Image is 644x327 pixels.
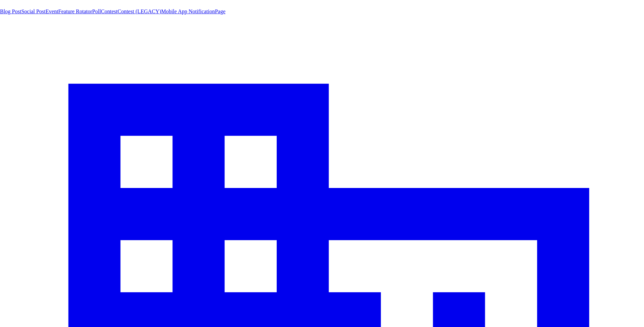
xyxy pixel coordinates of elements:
[92,8,101,14] a: Poll
[58,8,92,14] a: Feature Rotator
[215,8,225,14] a: Page
[45,8,58,14] a: Event
[101,8,117,14] a: Contest
[21,8,46,14] a: Social Post
[161,8,215,14] a: Mobile App Notification
[117,8,161,14] a: Contest (LEGACY)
